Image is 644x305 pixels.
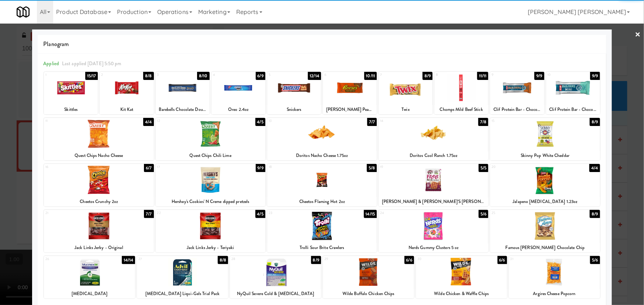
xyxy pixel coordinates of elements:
[156,197,265,206] div: Hershey's Cookies' N Creme dipped pretzels
[435,105,487,114] div: Chomps Mild Beef Stick
[211,72,265,114] div: 46/9Oreo 2.4oz
[367,118,377,126] div: 7/7
[491,243,599,252] div: Famous [PERSON_NAME] Chocolate Chip
[157,151,264,160] div: Quest Chips Chili Lime
[157,105,209,114] div: Barebells Chocolate Dough Protein Bar
[267,197,377,206] div: Cheetos Flaming Hot 2oz
[492,210,545,216] div: 25
[157,197,264,206] div: Hershey's Cookies' N Creme dipped pretzels
[256,72,265,80] div: 6/9
[267,105,321,114] div: Snickers
[490,105,544,114] div: Clif Protein Bar - Chocolate Peanut Butter
[492,118,545,124] div: 15
[380,197,487,206] div: [PERSON_NAME] & [PERSON_NAME]'S [PERSON_NAME]: 3oz EVERTHING BAGEL
[546,105,600,114] div: Clif Protein Bar - Chocolate Mint
[44,118,154,160] div: 114/4Quest Chips Nacho Cheese
[380,243,487,252] div: Nerds Gummy Clusters 5 oz
[156,118,265,160] div: 124/5Quest Chips Chili Lime
[157,118,211,124] div: 12
[45,151,152,160] div: Quest Chips Nacho Cheese
[364,210,377,218] div: 14/15
[268,105,320,114] div: Snickers
[101,105,152,114] div: Kit Kat
[490,72,544,114] div: 99/9Clif Protein Bar - Chocolate Peanut Butter
[324,289,413,298] div: Wilde Buffalo Chicken Chips
[255,118,265,126] div: 4/5
[267,151,377,160] div: Doritos Nacho Cheese 1.75oz
[156,210,265,252] div: 224/5Jack Links Jerky - Teriyaki
[269,164,322,170] div: 18
[256,164,265,172] div: 9/9
[491,105,543,114] div: Clif Protein Bar - Chocolate Peanut Butter
[589,164,600,172] div: 4/4
[491,151,599,160] div: Skinny Pop White Cheddar
[17,6,30,18] img: Micromart
[43,60,59,67] span: Applied
[137,256,228,298] div: 278/8[MEDICAL_DATA] Liqui-Gels Trial Pack
[44,151,154,160] div: Quest Chips Nacho Cheese
[144,210,154,218] div: 7/7
[267,164,377,206] div: 185/8Cheetos Flaming Hot 2oz
[156,72,210,114] div: 38/10Barebells Chocolate Dough Protein Bar
[590,210,600,218] div: 8/9
[380,72,406,78] div: 7
[497,256,507,264] div: 6/6
[138,256,182,262] div: 27
[490,210,600,252] div: 258/9Famous [PERSON_NAME] Chocolate Chip
[197,72,209,80] div: 8/10
[44,105,98,114] div: Skittles
[509,256,600,298] div: 315/6Argires Cheese Popcorn
[590,72,600,80] div: 9/9
[434,105,488,114] div: Chomps Mild Beef Stick
[547,105,599,114] div: Clif Protein Bar - Chocolate Mint
[379,164,488,206] div: 195/5[PERSON_NAME] & [PERSON_NAME]'S [PERSON_NAME]: 3oz EVERTHING BAGEL
[590,256,600,264] div: 5/6
[267,243,377,252] div: Trolli Sour Brite Crawlers
[323,289,414,298] div: Wilde Buffalo Chicken Chips
[546,72,600,114] div: 109/9Clif Protein Bar - Chocolate Mint
[379,243,488,252] div: Nerds Gummy Clusters 5 oz
[44,210,154,252] div: 217/7Jack Links Jerky - Original
[416,289,507,298] div: Wilde Chicken & Waffle Chips
[213,105,264,114] div: Oreo 2.4oz
[479,164,488,172] div: 5/5
[490,151,600,160] div: Skinny Pop White Cheddar
[380,105,431,114] div: Twix
[44,197,154,206] div: Cheetos Crunchy 2oz
[45,256,89,262] div: 26
[231,256,275,262] div: 28
[308,72,321,80] div: 12/14
[323,72,377,114] div: 610/11[PERSON_NAME] Peanut Butter Cups
[211,105,265,114] div: Oreo 2.4oz
[157,164,211,170] div: 17
[417,256,461,262] div: 30
[157,210,211,216] div: 22
[122,256,135,264] div: 14/14
[380,118,434,124] div: 14
[364,72,377,80] div: 10/11
[45,72,71,78] div: 1
[436,72,461,78] div: 8
[138,289,227,298] div: [MEDICAL_DATA] Liqui-Gels Trial Pack
[143,118,154,126] div: 4/4
[85,72,98,80] div: 15/17
[269,210,322,216] div: 23
[268,197,376,206] div: Cheetos Flaming Hot 2oz
[45,164,99,170] div: 16
[143,72,154,80] div: 8/8
[379,72,433,114] div: 78/9Twix
[479,210,488,218] div: 5/6
[156,105,210,114] div: Barebells Chocolate Dough Protein Bar
[267,118,377,160] div: 137/7Doritos Nacho Cheese 1.75oz
[231,289,320,298] div: NyQuil Severe Cold & [MEDICAL_DATA]
[404,256,414,264] div: 6/6
[268,151,376,160] div: Doritos Nacho Cheese 1.75oz
[490,243,600,252] div: Famous [PERSON_NAME] Chocolate Chip
[45,243,152,252] div: Jack Links Jerky - Original
[269,72,294,78] div: 5
[490,197,600,206] div: Jalapeno [MEDICAL_DATA] 1.23oz
[156,151,265,160] div: Quest Chips Chili Lime
[267,72,321,114] div: 512/14Snickers
[379,151,488,160] div: Doritos Cool Ranch 1.75oz
[44,256,135,298] div: 2614/14[MEDICAL_DATA]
